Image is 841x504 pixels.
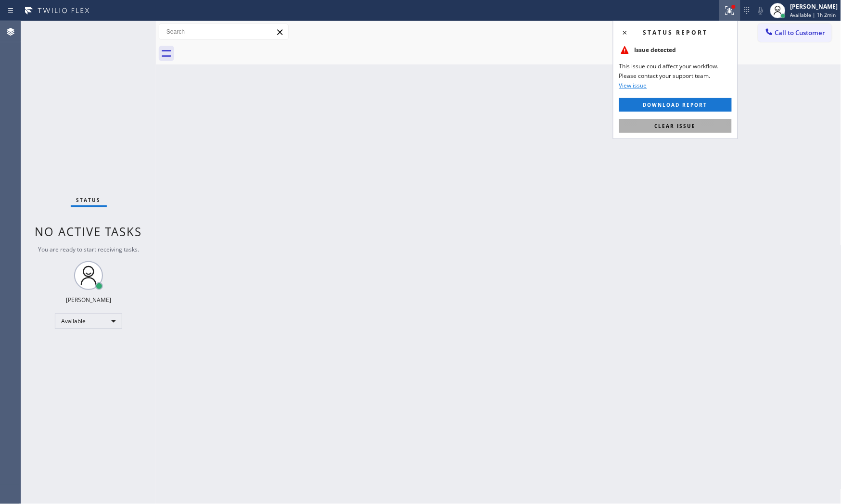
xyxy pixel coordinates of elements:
[38,245,139,253] span: You are ready to start receiving tasks.
[775,28,826,37] span: Call to Customer
[758,24,832,42] button: Call to Customer
[66,296,111,304] div: [PERSON_NAME]
[790,2,838,11] div: [PERSON_NAME]
[790,12,836,18] span: Available | 1h 2min
[754,4,767,17] button: Mute
[55,314,122,329] div: Available
[35,224,142,239] span: No active tasks
[159,24,288,39] input: Search
[76,197,101,203] span: Status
